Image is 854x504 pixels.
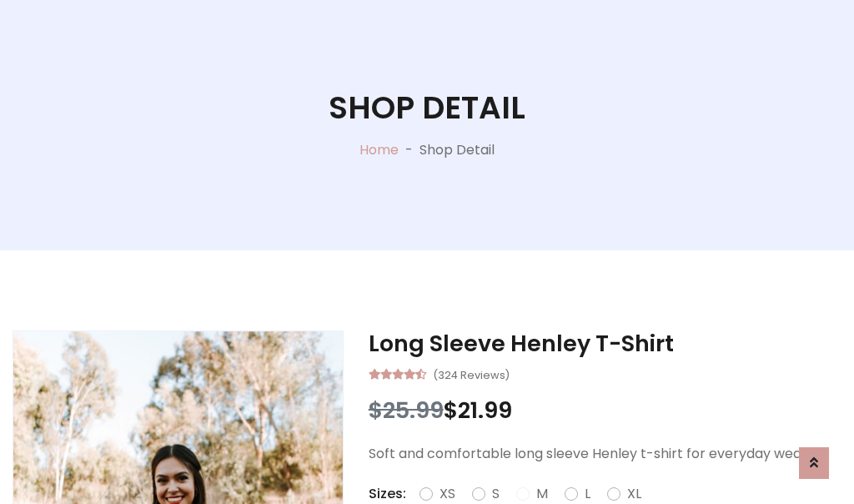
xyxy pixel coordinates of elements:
p: Sizes: [369,484,406,504]
small: (324 Reviews) [433,364,510,384]
h1: Shop Detail [329,89,525,127]
label: M [536,484,548,504]
h3: $ [369,397,841,424]
p: - [399,140,419,160]
p: Soft and comfortable long sleeve Henley t-shirt for everyday wear. [369,444,841,464]
a: Home [359,140,399,159]
label: XL [627,484,641,504]
label: XS [440,484,455,504]
span: $25.99 [369,395,444,426]
span: 21.99 [458,395,512,426]
label: L [585,484,590,504]
p: Shop Detail [419,140,495,160]
h3: Long Sleeve Henley T-Shirt [369,330,841,357]
label: S [492,484,500,504]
